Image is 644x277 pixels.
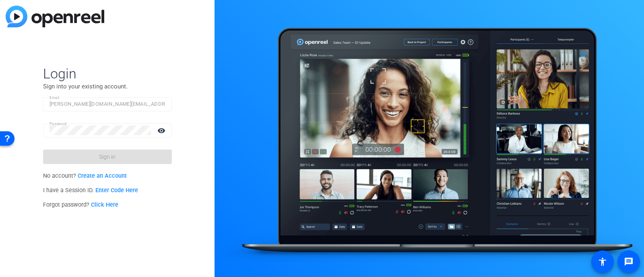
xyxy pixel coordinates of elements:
[624,257,634,267] mat-icon: message
[43,65,172,82] span: Login
[50,99,165,109] input: Enter Email Address
[43,201,119,208] span: Forgot password?
[50,95,60,100] mat-label: Email
[91,201,118,208] a: Click Here
[50,121,67,126] mat-label: Password
[153,125,172,136] mat-icon: visibility
[43,187,138,194] span: I have a Session ID.
[95,187,138,194] a: Enter Code Here
[43,172,127,179] span: No account?
[598,257,607,267] mat-icon: accessibility
[78,172,127,179] a: Create an Account
[43,82,172,91] p: Sign into your existing account.
[6,6,104,27] img: blue-gradient.svg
